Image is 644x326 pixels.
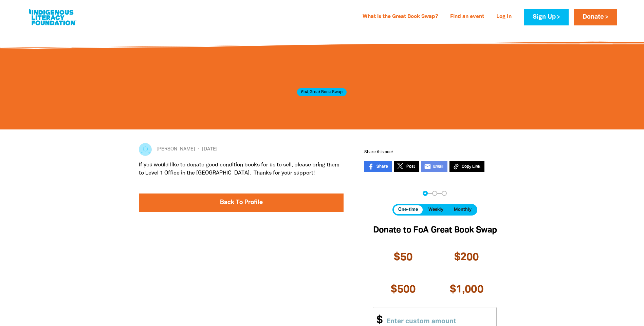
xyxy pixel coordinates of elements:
button: One-time [394,205,423,214]
span: $50 [394,252,412,262]
button: Copy Link [449,161,484,172]
div: Donation frequency [392,204,477,215]
a: Share [364,161,392,172]
button: $500 [373,275,434,304]
span: $1,000 [450,285,483,294]
a: Post [394,161,419,172]
button: Navigate to step 1 of 3 to enter your donation amount [423,191,428,196]
span: [DATE] [195,146,218,153]
span: One-time [398,207,418,212]
a: emailEmail [421,161,447,172]
button: Navigate to step 3 of 3 to enter your payment details [442,191,447,196]
span: Post [406,164,415,170]
a: Back To Profile [139,193,344,212]
button: $1,000 [436,275,497,304]
button: Weekly [424,205,448,214]
a: Sign Up [524,9,568,25]
button: $50 [373,243,434,272]
button: Monthly [449,205,476,214]
i: email [424,163,431,170]
button: $200 [436,243,497,272]
a: Log In [492,12,516,22]
span: Email [433,164,443,170]
a: Donate [574,9,617,25]
span: Weekly [428,207,443,212]
h2: Donate to FoA Great Book Swap [373,224,497,237]
span: Share [376,164,388,170]
p: If you would like to donate good condition books for us to sell, please bring them to Level 1 Off... [139,161,344,177]
span: $500 [391,285,416,294]
span: $200 [454,252,479,262]
span: Copy Link [462,164,480,170]
a: Find an event [446,12,488,22]
a: What is the Great Book Swap? [358,12,442,22]
button: Navigate to step 2 of 3 to enter your details [432,191,437,196]
span: FoA Great Book Swap [297,88,347,96]
span: Monthly [454,207,472,212]
span: Share this post [364,150,393,154]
